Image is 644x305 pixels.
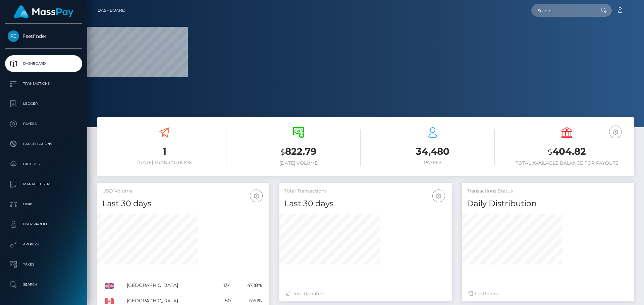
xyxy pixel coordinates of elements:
small: $ [280,147,285,157]
p: Dashboard [8,59,79,69]
td: [GEOGRAPHIC_DATA] [124,278,214,293]
h6: Total Available Balance for Payouts [505,160,629,166]
p: Cancellations [8,139,79,149]
a: Payees [5,116,82,132]
input: Search... [531,4,594,17]
h5: USD Volume [102,188,264,195]
h4: Last 30 days [102,198,264,210]
p: Links [8,199,79,209]
h5: Total Transactions [284,188,446,195]
a: Ledger [5,95,82,112]
h3: 1 [102,145,226,158]
img: MassPay Logo [14,5,73,18]
a: Links [5,196,82,213]
h6: [DATE] Transactions [102,160,226,165]
p: Transactions [8,79,79,89]
p: API Keys [8,239,79,249]
h3: 822.79 [236,145,361,159]
h4: Last 30 days [284,198,446,210]
p: Taxes [8,259,79,270]
a: Cancellations [5,136,82,152]
p: Manage Users [8,179,79,189]
a: Batches [5,156,82,172]
img: GB.png [105,283,114,289]
span: Feetfinder [5,33,82,39]
a: Dashboard [5,55,82,72]
img: Feetfinder [8,30,19,42]
p: Batches [8,159,79,169]
h6: [DATE] Volume [236,160,361,166]
small: $ [548,147,552,157]
a: Manage Users [5,176,82,193]
a: API Keys [5,236,82,253]
h5: Transactions Status [467,188,629,195]
img: CA.png [105,298,114,304]
a: Taxes [5,256,82,273]
p: User Profile [8,219,79,229]
a: Transactions [5,75,82,92]
h3: 404.82 [505,145,629,159]
a: User Profile [5,216,82,233]
p: Search [8,280,79,290]
h4: Daily Distribution [467,198,629,210]
a: Dashboard [98,3,125,17]
p: Ledger [8,99,79,109]
h6: Payees [371,160,495,165]
div: Last hours [469,290,627,297]
p: Payees [8,119,79,129]
a: Search [5,276,82,293]
h3: 34,480 [371,145,495,158]
div: Just Updated [286,290,445,297]
td: 47.18% [233,278,264,293]
td: 134 [214,278,233,293]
